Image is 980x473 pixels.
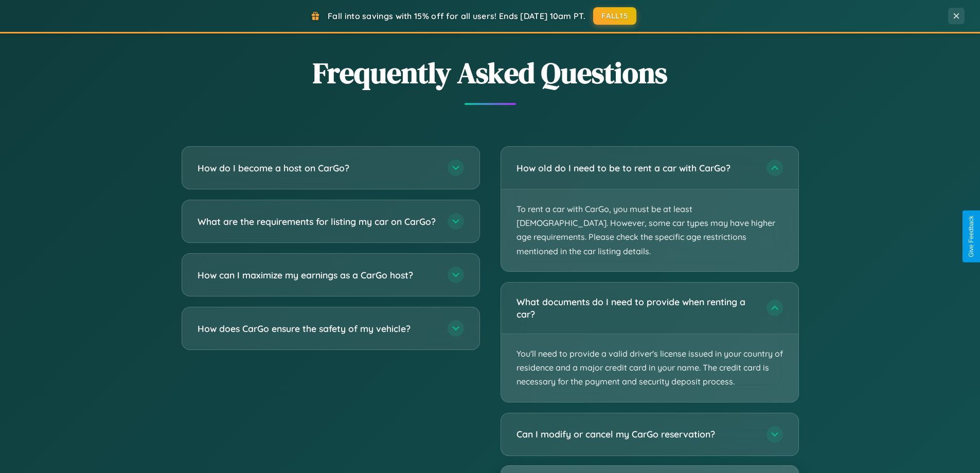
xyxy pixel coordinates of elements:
h3: How old do I need to be to rent a car with CarGo? [516,162,756,174]
h3: What documents do I need to provide when renting a car? [516,295,756,321]
h3: How does CarGo ensure the safety of my vehicle? [198,322,437,335]
h3: What are the requirements for listing my car on CarGo? [198,215,437,228]
h3: How can I maximize my earnings as a CarGo host? [198,269,437,282]
span: Fall into savings with 15% off for all users! Ends [DATE] 10am PT. [328,11,585,21]
h3: Can I modify or cancel my CarGo reservation? [516,428,756,441]
p: You'll need to provide a valid driver's license issued in your country of residence and a major c... [501,334,798,402]
h2: Frequently Asked Questions [182,53,799,93]
div: Give Feedback [968,216,975,257]
button: FALL15 [593,7,636,25]
h3: How do I become a host on CarGo? [198,162,437,174]
p: To rent a car with CarGo, you must be at least [DEMOGRAPHIC_DATA]. However, some car types may ha... [501,189,798,271]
